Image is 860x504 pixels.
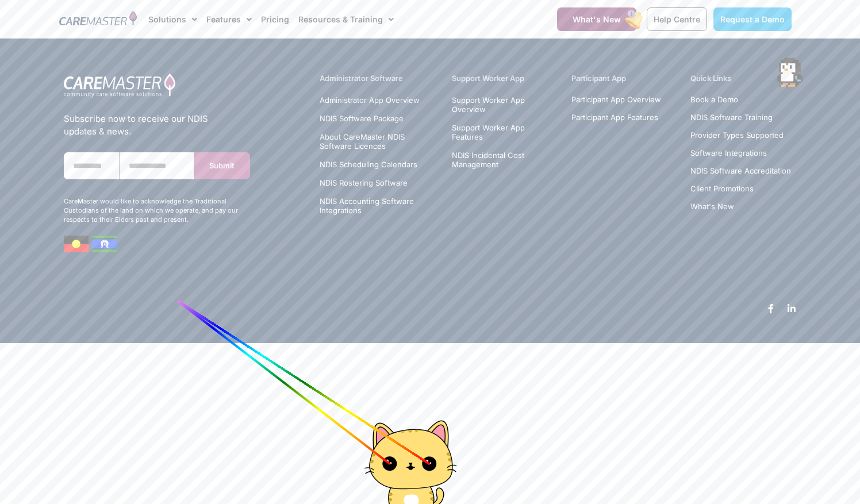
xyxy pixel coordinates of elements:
button: Submit [194,152,250,179]
a: Client Promotions [690,184,791,193]
a: Software Integrations [690,149,791,157]
span: Software Integrations [690,149,767,157]
a: NDIS Scheduling Calendars [320,160,439,169]
h5: Quick Links [690,73,796,84]
div: CareMaster would like to acknowledge the Traditional Custodians of the land on which we operate, ... [64,197,250,224]
a: Provider Types Supported [690,131,791,140]
span: NDIS Scheduling Calendars [320,160,417,169]
img: image 7 [64,236,89,252]
a: Support Worker App Overview [452,95,558,114]
a: Administrator App Overview [320,95,439,105]
a: Participant App Overview [571,95,661,104]
form: New Form [64,152,250,191]
span: NDIS Rostering Software [320,178,408,187]
a: Request a Demo [713,7,792,31]
span: Provider Types Supported [690,131,784,140]
h5: Administrator Software [320,73,439,84]
span: Submit [209,161,235,170]
h5: Participant App [571,73,677,84]
a: About CareMaster NDIS Software Licences [320,132,439,151]
div: Subscribe now to receive our NDIS updates & news. [64,113,250,138]
a: Participant App Features [571,113,661,122]
a: NDIS Accounting Software Integrations [320,197,439,215]
a: NDIS Software Training [690,113,791,122]
span: NDIS Software Training [690,113,773,122]
h5: Support Worker App [452,73,558,84]
a: Book a Demo [690,95,791,104]
span: Book a Demo [690,95,738,104]
a: What's New [557,7,636,31]
img: CareMaster Logo [59,11,137,28]
span: What's New [690,202,734,211]
a: NDIS Software Accreditation [690,167,791,175]
a: NDIS Software Package [320,114,439,123]
a: NDIS Rostering Software [320,178,439,187]
span: NDIS Software Package [320,114,404,123]
span: What's New [573,14,621,24]
img: image 8 [92,236,117,252]
span: Participant App Features [571,113,658,122]
a: Help Centre [647,7,707,31]
a: What's New [690,202,791,211]
span: Client Promotions [690,184,754,193]
a: Support Worker App Features [452,123,558,141]
span: Help Centre [654,14,700,24]
span: Administrator App Overview [320,95,420,105]
img: CareMaster Logo Part [64,73,176,98]
a: NDIS Incidental Cost Management [452,151,558,169]
span: Request a Demo [720,14,785,24]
